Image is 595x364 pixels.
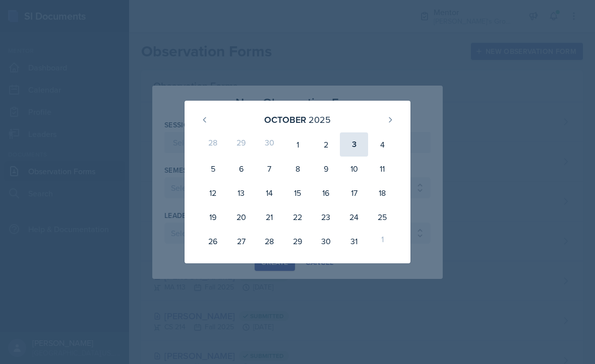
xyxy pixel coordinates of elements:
[340,132,368,157] div: 3
[199,205,227,229] div: 19
[368,132,396,157] div: 4
[227,229,255,253] div: 27
[199,181,227,205] div: 12
[312,157,340,181] div: 9
[312,205,340,229] div: 23
[255,157,283,181] div: 7
[283,181,312,205] div: 15
[368,181,396,205] div: 18
[255,132,283,157] div: 30
[283,132,312,157] div: 1
[227,205,255,229] div: 20
[199,157,227,181] div: 5
[255,229,283,253] div: 28
[340,229,368,253] div: 31
[340,181,368,205] div: 17
[283,205,312,229] div: 22
[312,132,340,157] div: 2
[227,157,255,181] div: 6
[199,132,227,157] div: 28
[368,205,396,229] div: 25
[283,229,312,253] div: 29
[309,113,331,126] div: 2025
[264,113,306,126] div: October
[255,181,283,205] div: 14
[312,181,340,205] div: 16
[283,157,312,181] div: 8
[312,229,340,253] div: 30
[255,205,283,229] div: 21
[368,157,396,181] div: 11
[199,229,227,253] div: 26
[340,205,368,229] div: 24
[227,181,255,205] div: 13
[340,157,368,181] div: 10
[368,229,396,253] div: 1
[227,132,255,157] div: 29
